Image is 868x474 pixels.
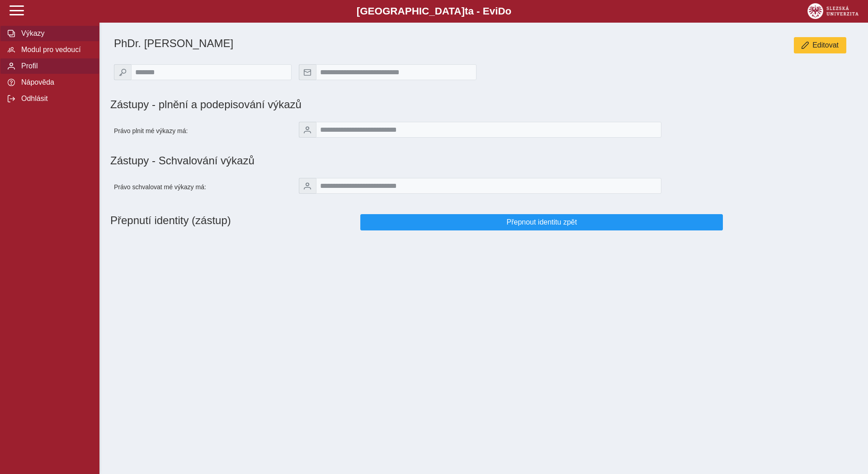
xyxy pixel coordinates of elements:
[110,211,357,234] h1: Přepnutí identity (zástup)
[19,46,92,54] span: Modul pro vedoucí
[19,78,92,86] span: Nápověda
[19,29,92,38] span: Výkazy
[19,95,92,103] span: Odhlásit
[110,98,600,111] h1: Zástupy - plnění a podepisování výkazů
[812,41,839,49] span: Editovat
[110,154,857,167] h1: Zástupy - Schvalování výkazů
[807,3,859,19] img: logo_web_su.png
[794,37,846,53] button: Editovat
[465,5,468,17] span: t
[505,5,512,17] span: o
[19,62,92,70] span: Profil
[114,37,600,50] h1: PhDr. [PERSON_NAME]
[110,174,295,200] div: Právo schvalovat mé výkazy má:
[498,5,505,17] span: D
[110,118,295,144] div: Právo plnit mé výkazy má:
[360,214,723,230] button: Přepnout identitu zpět
[368,218,715,226] span: Přepnout identitu zpět
[27,5,841,17] b: [GEOGRAPHIC_DATA] a - Evi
